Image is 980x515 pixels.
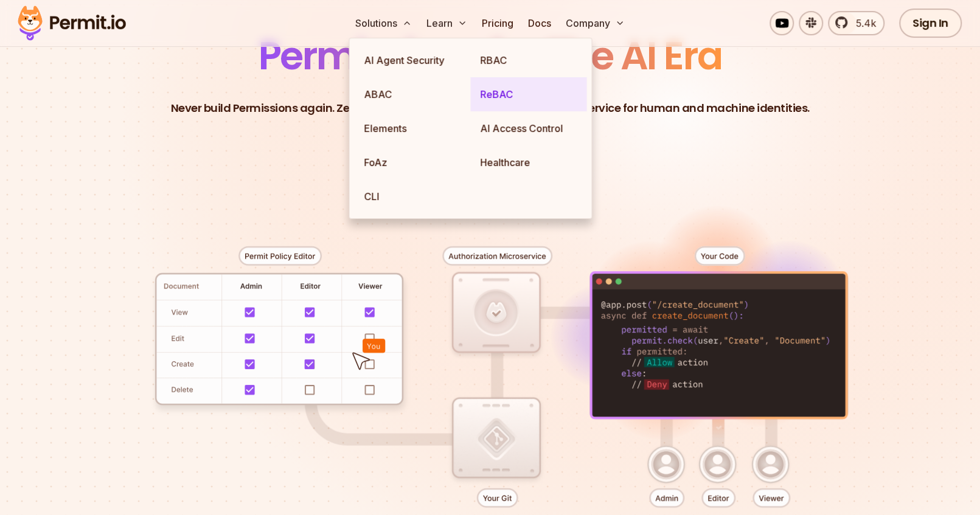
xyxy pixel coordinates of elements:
[354,43,470,77] a: AI Agent Security
[477,11,518,35] a: Pricing
[828,11,884,35] a: 5.4k
[12,2,131,44] img: Permit logo
[470,111,586,145] a: AI Access Control
[354,111,470,145] a: Elements
[350,11,417,35] button: Solutions
[470,43,586,77] a: RBAC
[849,16,876,30] span: 5.4k
[422,11,472,35] button: Learn
[354,77,470,111] a: ABAC
[171,100,810,117] p: Never build Permissions again. Zero-latency fine-grained authorization as a service for human and...
[470,145,586,179] a: Healthcare
[354,179,470,213] a: CLI
[470,77,586,111] a: ReBAC
[523,11,556,35] a: Docs
[354,145,470,179] a: FoAz
[561,11,630,35] button: Company
[259,29,722,83] span: Permissions for The AI Era
[899,9,962,38] a: Sign In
